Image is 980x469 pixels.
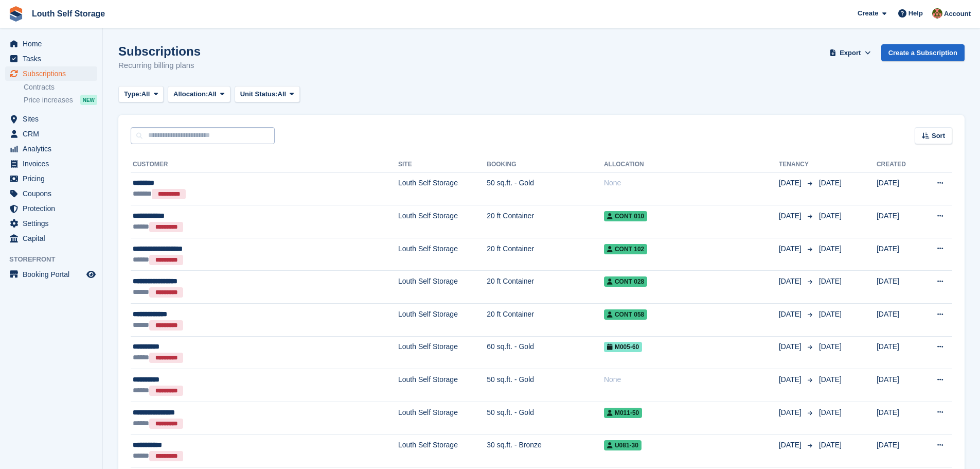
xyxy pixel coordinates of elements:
span: Sort [932,131,945,141]
span: [DATE] [779,374,804,385]
td: Louth Self Storage [398,205,487,238]
button: Allocation: All [168,86,230,103]
td: Louth Self Storage [398,369,487,402]
a: Contracts [24,82,97,92]
td: 50 sq.ft. - Gold [487,369,604,402]
span: Cont 102 [604,244,647,254]
a: menu [5,51,97,66]
span: [DATE] [819,375,842,384]
img: Andy Smith [932,8,942,19]
span: Cont 028 [604,276,647,287]
span: Settings [23,216,84,231]
a: menu [5,216,97,231]
span: Capital [23,231,84,246]
td: [DATE] [877,402,920,435]
a: menu [5,171,97,186]
td: Louth Self Storage [398,238,487,271]
div: NEW [80,95,97,105]
span: Protection [23,201,84,216]
span: All [278,89,287,99]
button: Unit Status: All [235,86,300,103]
td: Louth Self Storage [398,435,487,467]
div: None [604,178,779,188]
span: [DATE] [779,440,804,450]
td: [DATE] [877,205,920,238]
td: [DATE] [877,304,920,337]
td: [DATE] [877,271,920,304]
span: [DATE] [779,211,804,221]
a: menu [5,231,97,246]
span: Unit Status: [240,89,278,99]
td: 30 sq.ft. - Bronze [487,435,604,467]
span: All [141,89,150,99]
span: [DATE] [779,341,804,352]
span: M005-60 [604,342,642,352]
a: Louth Self Storage [28,5,109,22]
span: Sites [23,112,84,126]
span: Allocation: [173,89,208,99]
span: [DATE] [819,441,842,449]
span: Price increases [24,95,73,105]
td: Louth Self Storage [398,304,487,337]
span: [DATE] [779,178,804,188]
span: [DATE] [819,245,842,253]
a: menu [5,66,97,81]
th: Allocation [604,157,779,173]
td: [DATE] [877,435,920,467]
td: 20 ft Container [487,271,604,304]
span: Coupons [23,186,84,201]
a: menu [5,127,97,141]
div: None [604,374,779,385]
a: Preview store [85,268,97,281]
a: menu [5,201,97,216]
td: [DATE] [877,172,920,205]
td: 50 sq.ft. - Gold [487,402,604,435]
a: menu [5,186,97,201]
span: Account [944,9,971,19]
span: Pricing [23,171,84,186]
span: [DATE] [819,212,842,220]
th: Customer [131,157,398,173]
span: Cont 010 [604,211,647,221]
a: Create a Subscription [881,44,965,61]
span: All [208,89,217,99]
span: [DATE] [819,310,842,318]
th: Site [398,157,487,173]
button: Export [828,44,873,61]
a: menu [5,267,97,282]
span: Tasks [23,51,84,66]
span: Type: [124,89,141,99]
span: Storefront [9,254,102,265]
td: Louth Self Storage [398,271,487,304]
td: Louth Self Storage [398,172,487,205]
span: [DATE] [779,276,804,287]
td: 50 sq.ft. - Gold [487,172,604,205]
span: Booking Portal [23,267,84,282]
td: [DATE] [877,238,920,271]
a: menu [5,142,97,156]
span: U081-30 [604,440,642,450]
span: CRM [23,127,84,141]
span: [DATE] [819,408,842,416]
a: menu [5,112,97,126]
p: Recurring billing plans [118,60,201,72]
span: Help [908,8,923,19]
td: Louth Self Storage [398,402,487,435]
td: 20 ft Container [487,304,604,337]
span: Invoices [23,157,84,171]
span: Subscriptions [23,66,84,81]
td: Louth Self Storage [398,336,487,369]
h1: Subscriptions [118,44,201,58]
span: M011-50 [604,408,642,418]
span: [DATE] [779,309,804,320]
span: [DATE] [779,407,804,418]
td: 20 ft Container [487,205,604,238]
a: Price increases NEW [24,94,97,106]
span: [DATE] [819,342,842,351]
th: Tenancy [779,157,815,173]
span: [DATE] [779,244,804,254]
span: Cont 058 [604,309,647,320]
td: [DATE] [877,336,920,369]
span: [DATE] [819,179,842,187]
span: Export [840,48,861,58]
